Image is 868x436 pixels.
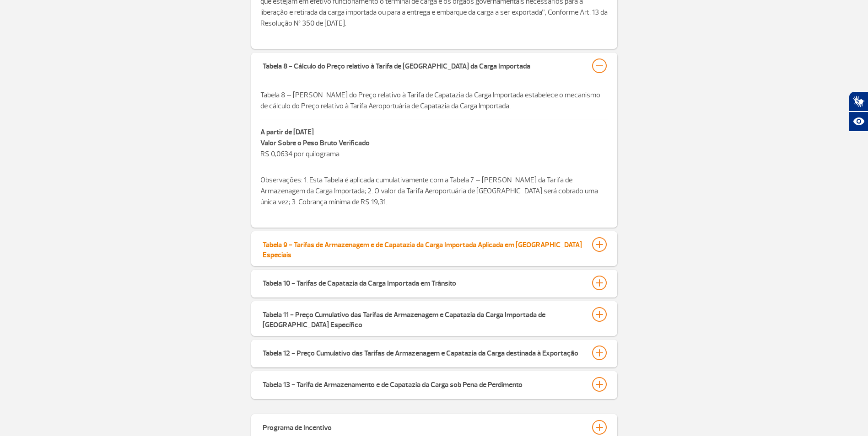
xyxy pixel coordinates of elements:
[260,175,608,207] p: Observações: 1. Esta Tabela é aplicada cumulativamente com a Tabela 7 – [PERSON_NAME] da Tarifa d...
[849,91,868,132] div: Plugin de acessibilidade da Hand Talk.
[263,420,332,433] div: Programa de Incentivo
[262,345,606,361] button: Tabela 12 - Preço Cumulativo das Tarifas de Armazenagem e Capatazia da Carga destinada à Exportação
[262,58,606,74] button: Tabela 8 - Cálculo do Preço relativo à Tarifa de [GEOGRAPHIC_DATA] da Carga Importada
[849,91,868,112] button: Abrir tradutor de língua de sinais.
[262,377,606,392] button: Tabela 13 - Tarifa de Armazenamento e de Capatazia da Carga sob Pena de Perdimento
[263,307,583,330] div: Tabela 11 - Preço Cumulativo das Tarifas de Armazenagem e Capatazia da Carga Importada de [GEOGRA...
[262,237,606,261] button: Tabela 9 - Tarifas de Armazenagem e de Capatazia da Carga Importada Aplicada em [GEOGRAPHIC_DATA]...
[262,307,606,330] button: Tabela 11 - Preço Cumulativo das Tarifas de Armazenagem e Capatazia da Carga Importada de [GEOGRA...
[260,128,314,137] strong: A partir de [DATE]
[260,90,608,112] p: Tabela 8 – [PERSON_NAME] do Preço relativo à Tarifa de Capatazia da Carga Importada estabelece o ...
[263,237,583,260] div: Tabela 9 - Tarifas de Armazenagem e de Capatazia da Carga Importada Aplicada em [GEOGRAPHIC_DATA]...
[262,420,606,435] button: Programa de Incentivo
[262,275,606,291] button: Tabela 10 - Tarifas de Capatazia da Carga Importada em Trânsito
[263,58,530,71] div: Tabela 8 - Cálculo do Preço relativo à Tarifa de [GEOGRAPHIC_DATA] da Carga Importada
[263,276,456,288] div: Tabela 10 - Tarifas de Capatazia da Carga Importada em Trânsito
[849,112,868,132] button: Abrir recursos assistivos.
[263,377,523,390] div: Tabela 13 - Tarifa de Armazenamento e de Capatazia da Carga sob Pena de Perdimento
[263,346,578,358] div: Tabela 12 - Preço Cumulativo das Tarifas de Armazenagem e Capatazia da Carga destinada à Exportação
[260,138,608,160] p: R$ 0,0634 por quilograma
[260,138,370,148] strong: Valor Sobre o Peso Bruto Verificado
